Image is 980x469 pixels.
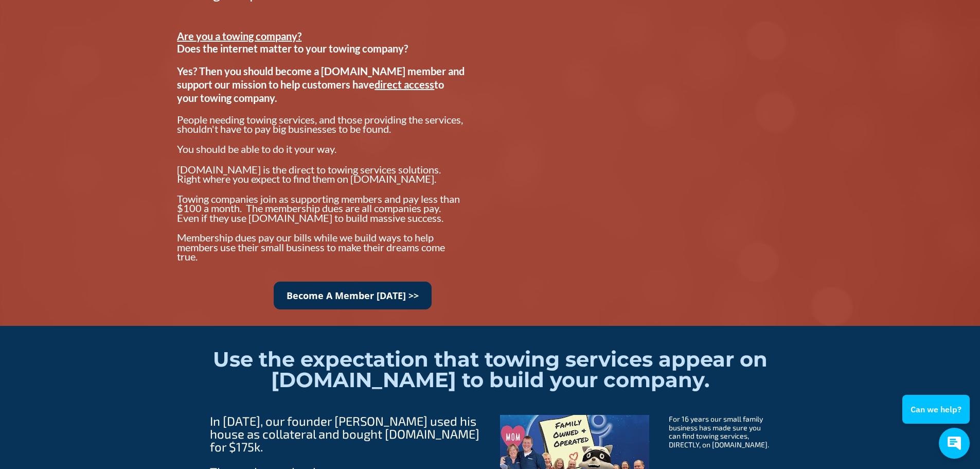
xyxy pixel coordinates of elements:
[669,414,769,449] span: For 16 years our small family business has made sure you can find towing services, DIRECTLY, on [...
[895,367,980,469] iframe: Conversations
[375,78,434,91] u: direct access
[274,282,432,310] a: Become A Member [DATE] >>
[177,42,408,55] span: Does the internet matter to your towing company?
[177,231,447,263] span: Membership dues pay our bills while we build ways to help members use their small business to mak...
[213,346,773,392] span: Use the expectation that towing services appear on [DOMAIN_NAME] to build your company.
[177,30,301,42] u: Are you a towing company?
[177,65,467,104] span: Yes? Then you should become a [DOMAIN_NAME] member and support our mission to help customers have...
[177,113,465,135] span: People needing towing services, and those providing the services, shouldn't have to pay big busin...
[177,193,462,224] span: Towing companies join as supporting members and pay less than $100 a month. The membership dues a...
[177,163,445,185] span: [DOMAIN_NAME] is the direct to towing services solutions. Right where you expect to find them on ...
[177,143,336,155] span: You should be able to do it your way.
[210,413,482,454] span: In [DATE], our founder [PERSON_NAME] used his house as collateral and bought [DOMAIN_NAME] for $1...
